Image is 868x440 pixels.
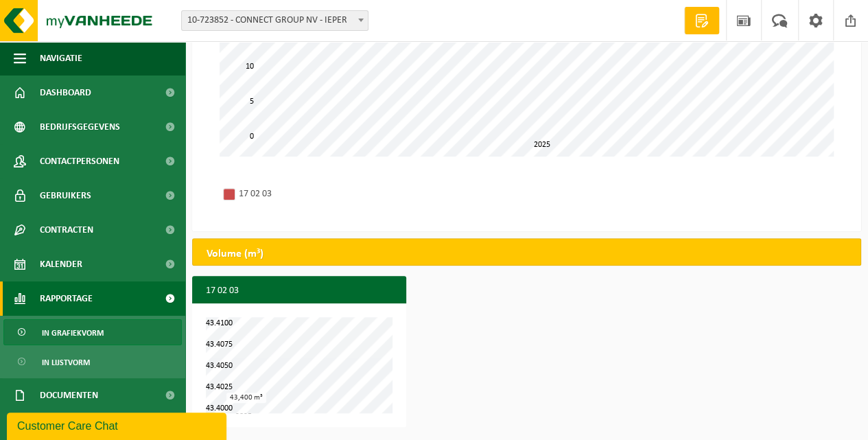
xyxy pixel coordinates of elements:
div: 43,400 m³ [226,393,266,403]
div: 17 02 03 [239,185,417,202]
span: Bedrijfsgegevens [40,110,120,144]
span: Contracten [40,213,93,247]
h3: 17 02 03 [192,276,406,306]
span: 10-723852 - CONNECT GROUP NV - IEPER [181,10,368,31]
h2: Volume (m³) [193,239,277,269]
span: Kalender [40,247,82,281]
span: Dashboard [40,76,91,110]
span: Rapportage [40,281,93,316]
span: Navigatie [40,41,82,76]
a: In grafiekvorm [3,319,182,345]
span: In lijstvorm [42,349,90,375]
span: Gebruikers [40,178,91,213]
span: 10-723852 - CONNECT GROUP NV - IEPER [182,11,368,30]
iframe: chat widget [7,410,229,440]
a: In lijstvorm [3,349,182,375]
span: Contactpersonen [40,144,119,178]
span: In grafiekvorm [42,320,104,346]
span: Documenten [40,378,98,413]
